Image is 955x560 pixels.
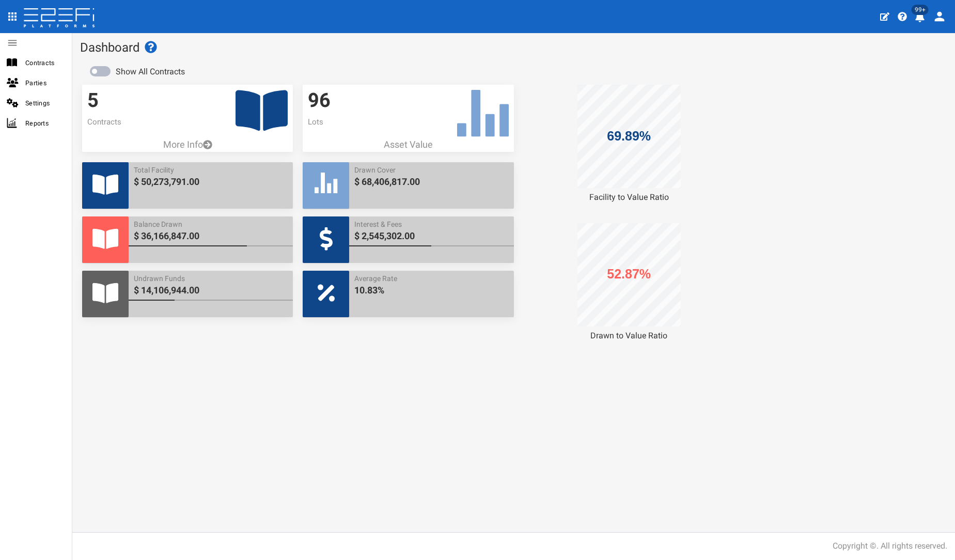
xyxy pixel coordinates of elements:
[134,229,288,243] span: $ 36,166,847.00
[354,229,508,243] span: $ 2,545,302.00
[524,330,734,342] div: Drawn to Value Ratio
[354,165,508,175] span: Drawn Cover
[25,77,64,89] span: Parties
[116,66,185,78] label: Show All Contracts
[308,117,508,128] p: Lots
[87,90,288,112] h3: 5
[25,57,64,69] span: Contracts
[134,284,288,297] span: $ 14,106,944.00
[354,219,508,229] span: Interest & Fees
[134,219,288,229] span: Balance Drawn
[134,273,288,284] span: Undrawn Funds
[833,540,947,552] div: Copyright ©. All rights reserved.
[82,138,293,151] a: More Info
[524,192,734,204] div: Facility to Value Ratio
[308,90,508,112] h3: 96
[354,273,508,284] span: Average Rate
[80,41,947,54] h1: Dashboard
[25,117,64,129] span: Reports
[303,138,513,151] p: Asset Value
[354,284,508,297] span: 10.83%
[134,165,288,175] span: Total Facility
[87,117,288,128] p: Contracts
[354,175,508,189] span: $ 68,406,817.00
[134,175,288,189] span: $ 50,273,791.00
[25,97,64,109] span: Settings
